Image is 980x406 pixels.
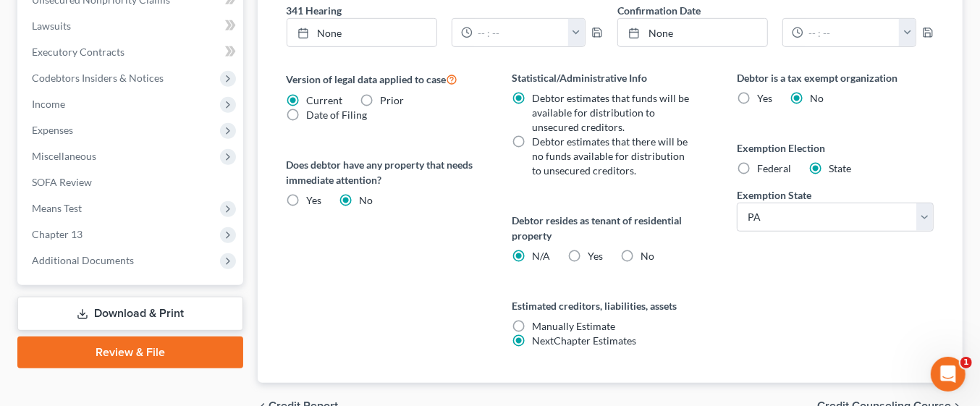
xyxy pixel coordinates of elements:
span: Federal [757,162,791,174]
label: Confirmation Date [610,3,941,18]
span: Miscellaneous [32,150,96,162]
a: Download & Print [17,297,243,331]
span: N/A [532,250,550,262]
label: 341 Hearing [279,3,610,18]
label: Version of legal data applied to case [287,70,483,88]
span: Expenses [32,124,73,136]
input: -- : -- [803,19,899,46]
span: Chapter 13 [32,228,83,240]
a: Executory Contracts [20,39,243,65]
iframe: Intercom live chat [931,357,966,392]
span: 1 [960,357,972,368]
label: Does debtor have any property that needs immediate attention? [287,157,483,187]
span: Current [307,94,343,106]
label: Estimated creditors, liabilities, assets [512,298,708,313]
span: Executory Contracts [32,46,124,58]
a: Review & File [17,337,243,368]
span: Debtor estimates that funds will be available for distribution to unsecured creditors. [532,92,689,133]
a: None [618,19,768,46]
label: Exemption Election [737,140,933,156]
span: Yes [588,250,603,262]
span: NextChapter Estimates [532,334,636,347]
span: No [360,194,373,206]
span: Date of Filing [307,109,368,121]
span: State [829,162,851,174]
label: Debtor resides as tenant of residential property [512,213,708,243]
span: Yes [757,92,772,104]
span: Yes [307,194,322,206]
span: No [641,250,654,262]
span: Additional Documents [32,254,134,266]
span: No [810,92,824,104]
span: SOFA Review [32,176,92,188]
label: Statistical/Administrative Info [512,70,708,85]
span: Debtor estimates that there will be no funds available for distribution to unsecured creditors. [532,135,688,177]
a: Lawsuits [20,13,243,39]
a: None [287,19,437,46]
span: Income [32,98,65,110]
span: Means Test [32,202,82,214]
label: Debtor is a tax exempt organization [737,70,933,85]
a: SOFA Review [20,169,243,195]
span: Codebtors Insiders & Notices [32,72,164,84]
span: Prior [381,94,405,106]
input: -- : -- [473,19,568,46]
span: Manually Estimate [532,320,615,332]
label: Exemption State [737,187,811,203]
span: Lawsuits [32,20,71,32]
